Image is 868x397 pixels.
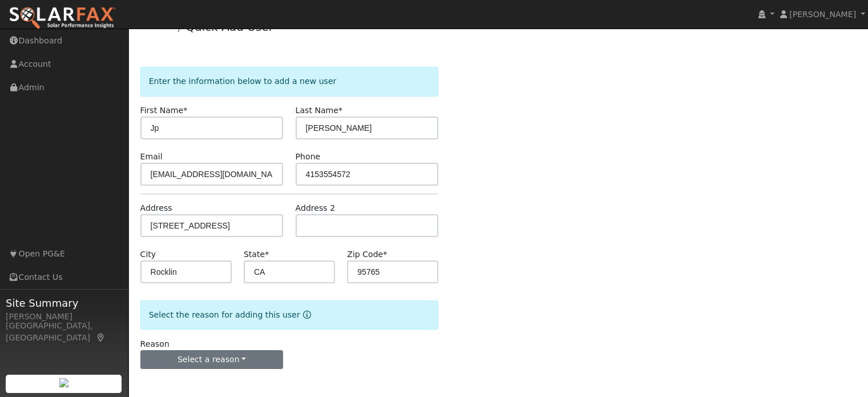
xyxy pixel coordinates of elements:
[296,151,321,163] label: Phone
[6,311,122,323] div: [PERSON_NAME]
[140,338,169,350] label: Reason
[300,310,311,319] a: Reason for new user
[383,250,387,259] span: Required
[265,250,269,259] span: Required
[140,350,284,370] button: Select a reason
[140,248,156,260] label: City
[244,248,269,260] label: State
[183,106,187,115] span: Required
[59,378,68,387] img: retrieve
[140,105,188,117] label: First Name
[347,248,387,260] label: Zip Code
[338,106,342,115] span: Required
[296,202,336,214] label: Address 2
[9,6,116,30] img: SolarFax
[6,320,122,344] div: [GEOGRAPHIC_DATA], [GEOGRAPHIC_DATA]
[6,295,122,311] span: Site Summary
[96,333,106,342] a: Map
[140,202,172,214] label: Address
[296,105,342,117] label: Last Name
[789,10,856,19] span: [PERSON_NAME]
[140,300,439,330] div: Select the reason for adding this user
[140,151,163,163] label: Email
[185,20,273,34] a: Quick Add User
[140,67,439,96] div: Enter the information below to add a new user
[148,22,174,31] a: Admin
